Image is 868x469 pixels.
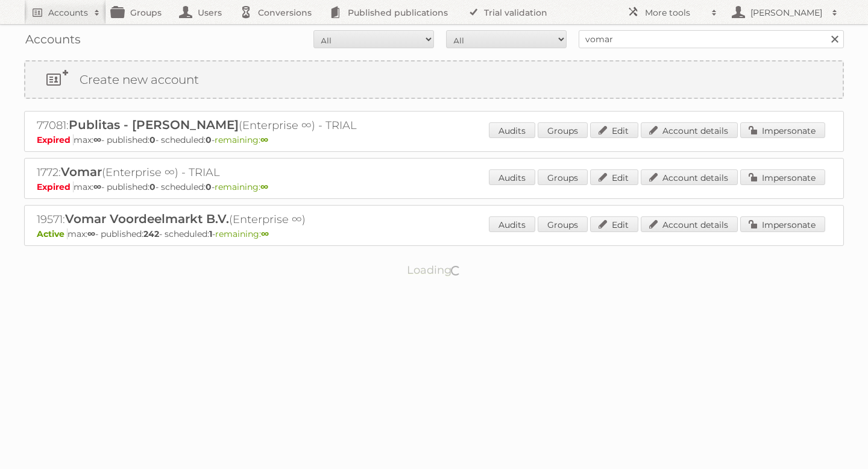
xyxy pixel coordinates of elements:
h2: More tools [645,7,705,19]
strong: 0 [149,134,156,145]
strong: 242 [143,228,159,239]
span: Expired [37,134,74,145]
h2: Accounts [48,7,88,19]
p: max: - published: - scheduled: - [37,228,831,239]
strong: 0 [206,181,212,192]
span: Publitas - [PERSON_NAME] [69,118,239,132]
strong: ∞ [87,228,95,239]
a: Groups [538,122,588,138]
a: Impersonate [740,216,825,232]
strong: ∞ [93,181,101,192]
p: Loading [369,258,500,282]
a: Groups [538,169,588,185]
span: remaining: [215,228,269,239]
strong: ∞ [93,134,101,145]
a: Account details [641,122,738,138]
a: Audits [489,169,535,185]
a: Edit [590,122,638,138]
strong: 0 [149,181,156,192]
h2: 19571: (Enterprise ∞) [37,212,459,227]
span: Expired [37,181,74,192]
a: Edit [590,169,638,185]
h2: 1772: (Enterprise ∞) - TRIAL [37,165,459,180]
strong: 0 [206,134,212,145]
strong: 1 [209,228,212,239]
a: Impersonate [740,169,825,185]
a: Create new account [25,61,843,98]
a: Account details [641,169,738,185]
a: Audits [489,122,535,138]
p: max: - published: - scheduled: - [37,134,831,145]
strong: ∞ [260,134,268,145]
span: remaining: [215,181,268,192]
span: Vomar Voordeelmarkt B.V. [65,212,229,226]
a: Audits [489,216,535,232]
strong: ∞ [261,228,269,239]
strong: ∞ [260,181,268,192]
a: Groups [538,216,588,232]
a: Edit [590,216,638,232]
h2: [PERSON_NAME] [747,7,826,19]
span: Active [37,228,68,239]
p: max: - published: - scheduled: - [37,181,831,192]
a: Impersonate [740,122,825,138]
span: remaining: [215,134,268,145]
a: Account details [641,216,738,232]
span: Vomar [61,165,102,179]
h2: 77081: (Enterprise ∞) - TRIAL [37,118,459,133]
